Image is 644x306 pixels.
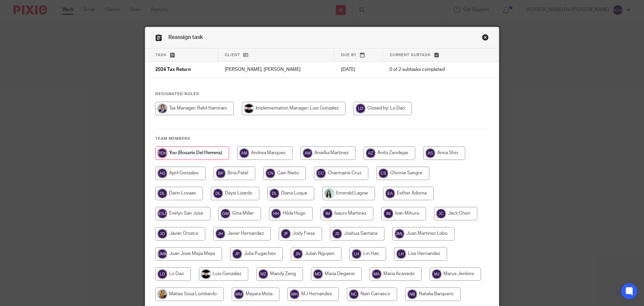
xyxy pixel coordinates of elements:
span: Current subtask [390,53,431,57]
h4: Designated Roles [155,91,489,97]
p: [PERSON_NAME], [PERSON_NAME] [225,66,328,73]
p: [DATE] [341,66,376,73]
span: Task [155,53,167,57]
span: Reassign task [168,35,203,40]
span: Client [225,53,240,57]
h4: Team members [155,136,489,141]
span: Due by [341,53,357,57]
td: 0 of 2 subtasks completed [383,62,472,78]
span: 2024 Tax Return [155,68,191,72]
a: Close this dialog window [482,34,489,43]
